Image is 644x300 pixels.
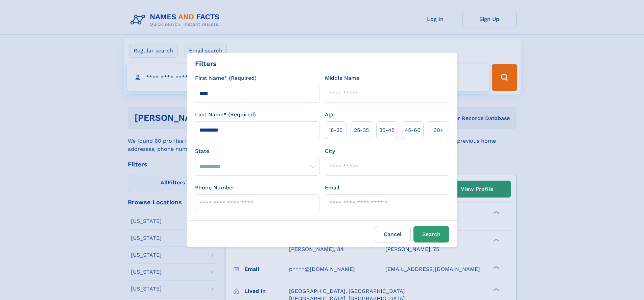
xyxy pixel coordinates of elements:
span: 35‑45 [379,126,395,134]
label: City [325,147,335,155]
span: 18‑25 [329,126,342,134]
label: Last Name* (Required) [195,111,256,119]
label: Email [325,184,339,192]
span: 25‑35 [354,126,369,134]
label: State [195,147,319,155]
label: Cancel [375,226,411,243]
label: Middle Name [325,74,359,82]
button: Search [413,226,449,243]
span: 45‑60 [405,126,421,134]
label: Age [325,111,335,119]
label: Phone Number [195,184,235,192]
div: Filters [195,59,217,69]
span: 60+ [433,126,444,134]
label: First Name* (Required) [195,74,257,82]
